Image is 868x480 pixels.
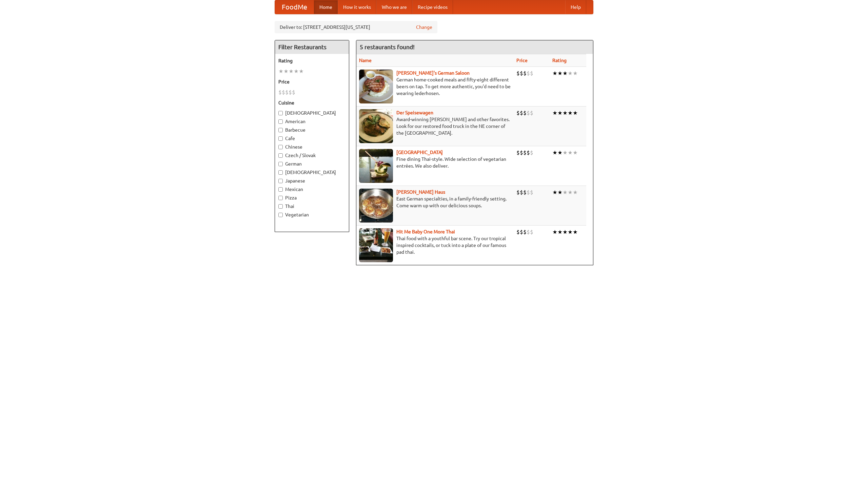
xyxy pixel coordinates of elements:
a: [PERSON_NAME] Haus [396,189,445,195]
a: Who we are [376,0,412,14]
li: $ [520,189,523,196]
label: Mexican [278,186,346,193]
li: ★ [568,70,573,77]
li: ★ [573,228,578,236]
li: ★ [552,189,557,196]
li: ★ [563,109,568,117]
a: [PERSON_NAME]'s German Saloon [396,70,470,76]
a: Help [565,0,586,14]
li: $ [530,149,533,156]
label: Thai [278,203,346,210]
img: satay.jpg [359,149,393,183]
li: ★ [563,189,568,196]
input: Czech / Slovak [278,153,283,158]
a: Home [314,0,338,14]
label: Chinese [278,143,346,150]
li: $ [527,228,530,236]
li: $ [292,89,295,96]
li: $ [289,89,292,96]
a: Change [416,24,432,31]
li: ★ [573,189,578,196]
p: Thai food with a youthful bar scene. Try our tropical inspired cocktails, or tuck into a plate of... [359,235,511,255]
a: [GEOGRAPHIC_DATA] [396,150,443,155]
input: Mexican [278,187,283,192]
p: East German specialties, in a family-friendly setting. Come warm up with our delicious soups. [359,195,511,209]
li: $ [530,109,533,117]
a: Der Speisewagen [396,110,433,115]
li: ★ [557,149,563,156]
p: German home-cooked meals and fifty-eight different beers on tap. To get more authentic, you'd nee... [359,76,511,97]
li: $ [520,228,523,236]
li: $ [516,149,520,156]
input: Cafe [278,136,283,141]
input: Barbecue [278,128,283,132]
li: $ [516,109,520,117]
li: ★ [557,109,563,117]
a: How it works [338,0,376,14]
li: ★ [552,228,557,236]
a: FoodMe [275,0,314,14]
li: ★ [563,228,568,236]
li: $ [520,70,523,77]
a: Recipe videos [412,0,453,14]
input: Vegetarian [278,213,283,217]
li: ★ [283,68,289,75]
li: $ [527,149,530,156]
p: Fine dining Thai-style. Wide selection of vegetarian entrées. We also deliver. [359,156,511,169]
label: Cafe [278,135,346,142]
li: ★ [552,70,557,77]
label: [DEMOGRAPHIC_DATA] [278,110,346,116]
label: American [278,118,346,125]
li: $ [530,189,533,196]
label: Pizza [278,194,346,201]
li: $ [523,109,527,117]
li: $ [527,70,530,77]
input: Pizza [278,196,283,200]
li: ★ [573,149,578,156]
li: $ [285,89,289,96]
input: Chinese [278,145,283,149]
img: babythai.jpg [359,228,393,262]
input: Japanese [278,179,283,183]
h5: Cuisine [278,99,346,106]
li: $ [523,70,527,77]
a: Hit Me Baby One More Thai [396,229,455,234]
p: Award-winning [PERSON_NAME] and other favorites. Look for our restored food truck in the NE corne... [359,116,511,136]
li: ★ [299,68,304,75]
li: $ [516,70,520,77]
input: German [278,162,283,166]
a: Rating [552,58,567,63]
h4: Filter Restaurants [275,40,349,54]
li: $ [520,149,523,156]
li: $ [523,189,527,196]
a: Price [516,58,528,63]
label: Czech / Slovak [278,152,346,159]
li: ★ [294,68,299,75]
li: $ [278,89,282,96]
li: $ [516,189,520,196]
input: Thai [278,204,283,209]
label: German [278,160,346,167]
li: $ [523,149,527,156]
h5: Price [278,78,346,85]
li: ★ [552,109,557,117]
li: $ [530,228,533,236]
li: ★ [552,149,557,156]
img: kohlhaus.jpg [359,189,393,223]
label: Japanese [278,177,346,184]
li: $ [516,228,520,236]
img: speisewagen.jpg [359,109,393,143]
label: [DEMOGRAPHIC_DATA] [278,169,346,176]
a: Name [359,58,372,63]
h5: Rating [278,57,346,64]
li: ★ [557,189,563,196]
li: ★ [568,189,573,196]
li: $ [527,189,530,196]
li: $ [523,228,527,236]
li: $ [527,109,530,117]
label: Barbecue [278,127,346,133]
